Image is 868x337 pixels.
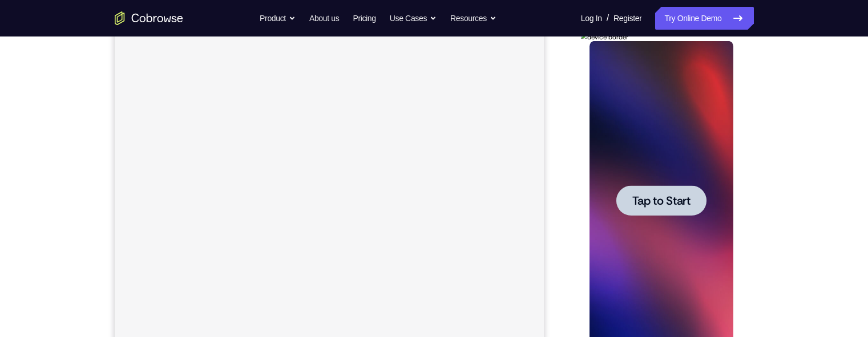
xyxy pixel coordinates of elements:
[353,7,376,30] a: Pricing
[309,7,339,30] a: About us
[655,7,753,30] a: Try Online Demo
[581,7,602,30] a: Log In
[115,11,183,25] a: Go to the home page
[450,7,496,30] button: Resources
[390,7,437,30] button: Use Cases
[607,11,609,25] span: /
[260,7,296,30] button: Product
[613,7,641,30] a: Register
